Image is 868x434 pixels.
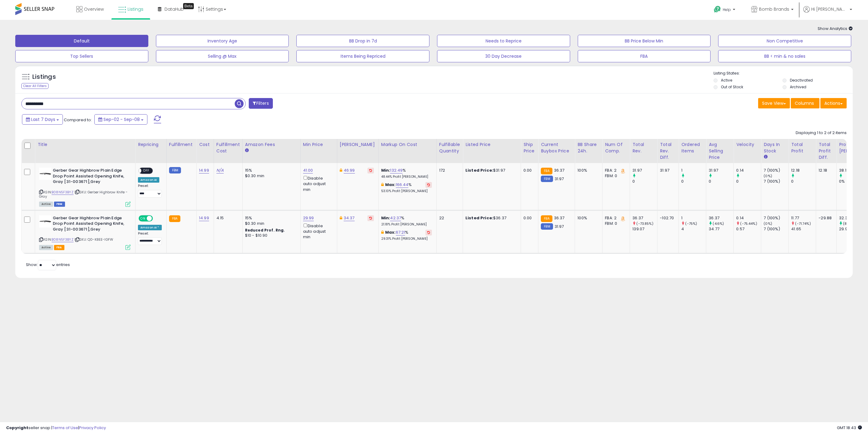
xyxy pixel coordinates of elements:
span: Overview [84,6,104,12]
img: 31UaJK2pXeL._SL40_.jpg [39,215,51,228]
small: Days In Stock. [764,154,767,160]
b: Min: [381,215,390,221]
div: Total Profit Diff. [819,141,834,161]
div: % [381,182,432,193]
small: FBM [541,176,553,182]
div: 0.00 [523,215,533,221]
div: FBA: 2 [605,215,625,221]
button: FBA [578,50,711,62]
div: 1 [681,168,706,173]
div: 4.15 [216,215,238,221]
div: Listed Price [465,141,518,148]
div: 0.14 [736,168,761,173]
button: 30 Day Decrease [437,50,570,62]
span: Help [723,7,731,12]
div: Min Price [303,141,335,148]
label: Archived [790,84,806,89]
div: 12.18 [791,168,816,173]
small: (-71.74%) [795,221,811,226]
div: -102.70 [660,215,674,221]
span: All listings currently available for purchase on Amazon [39,202,53,207]
div: 0 [681,179,706,184]
small: FBA [541,215,552,222]
div: Ordered Items [681,141,703,154]
a: 14.99 [199,215,209,221]
a: 29.99 [303,215,314,221]
div: 100% [577,168,598,173]
a: 166.44 [396,182,409,188]
div: Amazon AI [138,177,159,183]
span: Sep-02 - Sep-08 [103,116,140,122]
small: FBA [541,168,552,174]
div: 34.77 [709,226,733,232]
div: 41.65 [791,226,816,232]
small: FBM [169,167,181,173]
div: Repricing [138,141,164,148]
i: This overrides the store level max markup for this listing [381,230,384,234]
div: Ship Price [523,141,536,154]
div: Displaying 1 to 2 of 2 items [796,130,847,136]
b: Min: [381,167,390,173]
div: Preset: [138,232,162,245]
button: BB Drop in 7d [296,35,429,47]
span: 31.97 [555,224,564,229]
div: $0.30 min [245,173,296,179]
p: 21.18% Profit [PERSON_NAME] [381,222,432,227]
div: 15% [245,215,296,221]
div: FBA: 2 [605,168,625,173]
div: % [381,230,432,241]
small: FBM [541,223,553,230]
div: 15% [245,168,296,173]
div: 36.37 [632,215,657,221]
div: 7 (100%) [764,179,788,184]
div: Fulfillment [169,141,194,148]
span: Last 7 Days [31,116,55,122]
div: $0.30 min [245,221,296,226]
small: (0%) [764,173,772,178]
span: All listings currently available for purchase on Amazon [39,245,53,250]
label: Active [721,78,732,83]
span: FBA [54,245,64,250]
b: Reduced Prof. Rng. [245,228,285,233]
div: 7 (100%) [764,168,788,173]
div: 1 [681,215,706,221]
p: 53.10% Profit [PERSON_NAME] [381,189,432,193]
label: Out of Stock [721,84,743,89]
small: (4.6%) [713,221,724,226]
div: -29.88 [819,215,832,221]
div: Current Buybox Price [541,141,572,154]
small: (-75.44%) [740,221,757,226]
div: 11.77 [791,215,816,221]
div: 172 [439,168,458,173]
b: Listed Price: [465,167,493,173]
div: Disable auto adjust min [303,222,332,240]
div: % [381,215,432,227]
div: 4 [681,226,706,232]
button: Filters [249,98,273,109]
div: Cost [199,141,211,148]
label: Deactivated [790,78,813,83]
b: Max: [385,229,396,235]
div: Days In Stock [764,141,786,154]
button: Items Being Repriced [296,50,429,62]
span: | SKU: Q0-K8EE-IGFW [74,237,113,242]
button: Selling @ Max [156,50,289,62]
div: ASIN: [39,168,131,206]
div: Total Rev. Diff. [660,141,676,161]
div: % [381,168,432,179]
img: 31UaJK2pXeL._SL40_.jpg [39,168,51,180]
button: Non Competitive [718,35,851,47]
span: OFF [141,168,151,173]
div: FBM: 0 [605,221,625,226]
div: 0 [709,179,733,184]
div: 31.97 [660,168,674,173]
p: 29.31% Profit [PERSON_NAME] [381,237,432,241]
span: ON [139,216,147,221]
a: 46.99 [344,167,355,173]
span: 36.37 [554,215,565,221]
a: N/A [216,167,224,173]
div: 0.14 [736,215,761,221]
button: Sep-02 - Sep-08 [94,114,147,125]
i: This overrides the store level Dynamic Max Price for this listing [340,216,342,220]
span: Compared to: [64,117,92,123]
